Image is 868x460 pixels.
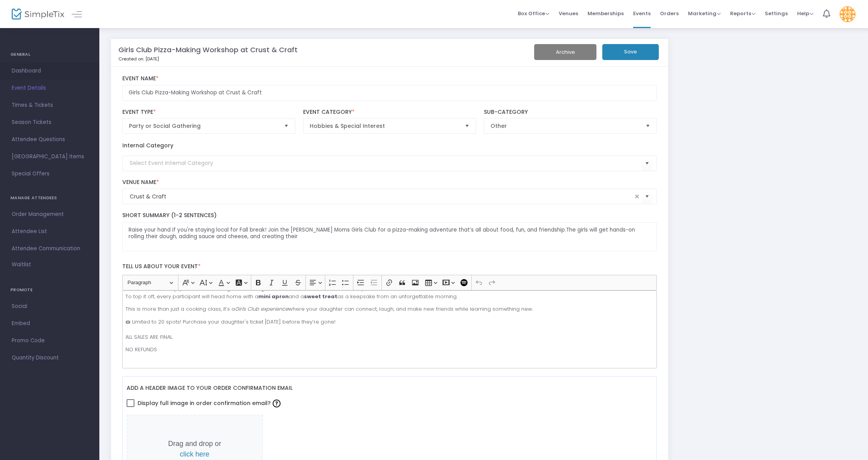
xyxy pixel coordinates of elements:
span: Settings [765,4,788,23]
span: Order Management [12,209,88,219]
label: Sub-Category [484,109,657,116]
button: Select [642,155,653,171]
span: Memberships [587,4,624,23]
label: Add a header image to your order confirmation email [127,380,293,396]
span: click here [180,450,210,458]
input: Select Venue [130,193,633,201]
span: Events [633,4,651,23]
p: Then, it’s time to enjoy their creations together! Each girl will sit down with her own kid-sized... [125,285,653,300]
div: Editor toolbar [122,275,657,290]
span: Promo Code [12,336,88,346]
span: Embed [12,318,88,329]
h4: GENERAL [11,47,89,62]
span: Attendee Communication [12,244,88,254]
strong: mini apron [258,293,289,300]
button: Select [642,189,653,205]
label: Internal Category [122,142,173,150]
button: Select [281,119,292,133]
h4: PROMOTE [11,282,89,298]
img: question-mark [273,400,281,407]
span: Event Details [12,83,88,93]
span: Other [490,122,640,130]
strong: sweet treat [304,293,337,300]
label: Event Name [122,75,657,82]
span: Venues [559,4,578,23]
span: Paragraph [127,278,168,287]
span: Help [797,10,813,17]
span: [GEOGRAPHIC_DATA] Items [12,152,88,162]
span: Party or Social Gathering [129,122,278,130]
label: Tell us about your event [118,259,661,275]
h4: MANAGE ATTENDEES [11,190,89,206]
span: Attendee List [12,226,88,237]
label: Venue Name [122,179,657,186]
label: Event Type [122,109,296,116]
p: Drag and drop or [162,439,227,460]
button: Paragraph [124,277,176,289]
button: Select [642,119,653,133]
span: Attendee Questions [12,134,88,145]
span: Social [12,301,88,311]
span: Hobbies & Special Interest [310,122,459,130]
button: Save [602,44,659,60]
button: Archive [534,44,596,60]
span: clear [632,192,642,201]
i: Girls Club experience [235,305,288,313]
button: Select [462,119,473,133]
span: Marketing [688,10,721,17]
span: Times & Tickets [12,100,88,110]
m-panel-title: Girls Club Pizza-Making Workshop at Crust & Craft [118,44,298,55]
p: NO REFUNDS [125,346,653,354]
p: Created on: [DATE] [118,56,480,62]
span: Season Tickets [12,117,88,127]
span: Display full image in order confirmation email? [138,396,282,410]
span: Waitlist [12,261,31,269]
input: Enter Event Name [122,85,657,101]
span: Box Office [518,10,549,17]
span: Reports [730,10,755,17]
span: Special Offers [12,169,88,179]
p: 🎟 Limited to 20 spots! Purchase your daughter's ticket [DATE] before they’re gone! ALL SALES ARE ... [125,318,653,341]
span: Dashboard [12,66,88,76]
span: Short Summary (1-2 Sentences) [122,211,217,219]
span: Quantity Discount [12,353,88,363]
div: Rich Text Editor, main [122,290,657,368]
input: Select Event Internal Category [130,159,642,167]
p: This is more than just a cooking class, it’s a where your daughter can connect, laugh, and make n... [125,305,653,313]
label: Event Category [303,109,476,116]
span: Orders [660,4,679,23]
